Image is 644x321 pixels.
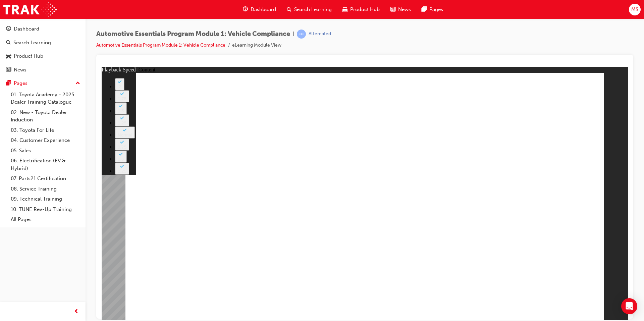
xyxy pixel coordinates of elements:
button: Pages [3,77,83,90]
span: guage-icon [6,26,11,32]
button: DashboardSearch LearningProduct HubNews [3,21,83,77]
span: Search Learning [294,6,332,13]
span: MS [631,6,638,13]
a: car-iconProduct Hub [337,3,385,16]
span: pages-icon [422,5,427,14]
a: All Pages [8,214,83,225]
div: News [14,66,26,74]
a: guage-iconDashboard [237,3,281,16]
span: car-icon [342,5,347,14]
a: Automotive Essentials Program Module 1: Vehicle Compliance [96,42,225,48]
a: 05. Sales [8,146,83,156]
span: Automotive Essentials Program Module 1: Vehicle Compliance [96,30,290,38]
span: News [398,6,411,13]
span: Pages [429,6,443,13]
span: search-icon [287,5,291,14]
a: 08. Service Training [8,184,83,194]
a: Product Hub [3,50,83,62]
span: prev-icon [74,308,79,316]
div: Search Learning [13,39,51,47]
a: 02. New - Toyota Dealer Induction [8,107,83,125]
li: eLearning Module View [232,42,281,49]
span: Dashboard [251,6,276,13]
span: learningRecordVerb_ATTEMPT-icon [297,30,306,39]
a: 10. TUNE Rev-Up Training [8,204,83,215]
span: car-icon [6,53,11,59]
span: news-icon [6,67,11,73]
div: Pages [14,79,28,87]
a: 07. Parts21 Certification [8,173,83,184]
span: pages-icon [6,81,11,87]
div: Attempted [309,31,331,37]
a: pages-iconPages [416,3,448,16]
a: 01. Toyota Academy - 2025 Dealer Training Catalogue [8,90,83,107]
a: Search Learning [3,37,83,49]
div: Open Intercom Messenger [621,298,637,314]
button: MS [629,4,641,15]
span: Product Hub [350,6,380,13]
span: | [293,30,294,38]
a: 03. Toyota For Life [8,125,83,136]
span: search-icon [6,40,11,46]
a: News [3,64,83,76]
a: search-iconSearch Learning [281,3,337,16]
a: 04. Customer Experience [8,135,83,146]
span: news-icon [390,5,395,14]
img: Trak [3,2,57,17]
a: 09. Technical Training [8,194,83,204]
span: guage-icon [243,5,248,14]
div: Product Hub [14,52,43,60]
a: news-iconNews [385,3,416,16]
a: 06. Electrification (EV & Hybrid) [8,156,83,173]
span: up-icon [75,79,80,88]
a: Dashboard [3,23,83,35]
div: Dashboard [14,25,39,33]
